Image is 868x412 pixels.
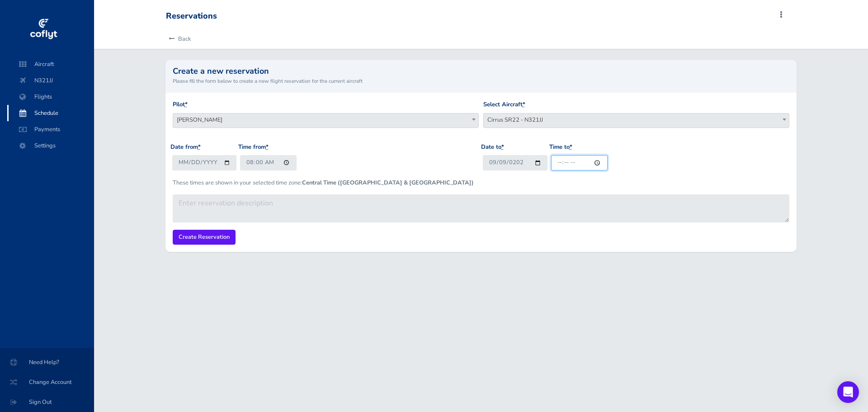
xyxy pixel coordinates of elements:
input: Create Reservation [173,230,236,245]
span: Cirrus SR22 - N321JJ [483,113,789,128]
span: Don Coburn [173,113,479,128]
abbr: required [185,100,188,109]
abbr: required [198,143,201,151]
label: Date to [481,142,504,152]
abbr: required [570,143,572,151]
h2: Create a new reservation [173,67,790,75]
p: These times are shown in your selected time zone: [173,178,790,187]
abbr: required [523,100,525,109]
label: Select Aircraft [483,100,525,109]
span: Don Coburn [173,114,478,126]
a: Back [166,29,191,49]
span: Change Account [11,374,83,390]
span: Aircraft [16,56,85,72]
b: Central Time ([GEOGRAPHIC_DATA] & [GEOGRAPHIC_DATA]) [302,179,474,187]
small: Please fill the form below to create a new flight reservation for the current aircraft [173,77,790,85]
span: N321JJ [16,72,85,89]
img: coflyt logo [28,16,58,43]
span: Cirrus SR22 - N321JJ [484,114,789,126]
abbr: required [266,143,269,151]
span: Schedule [16,105,85,121]
abbr: required [501,143,504,151]
div: Reservations [166,11,217,21]
label: Time from [238,142,269,152]
label: Date from [170,142,201,152]
label: Time to [549,142,572,152]
span: Settings [16,137,85,154]
span: Sign Out [11,394,83,410]
div: Open Intercom Messenger [837,381,859,403]
span: Need Help? [11,354,83,370]
span: Flights [16,89,85,105]
span: Payments [16,121,85,137]
label: Pilot [173,100,188,109]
